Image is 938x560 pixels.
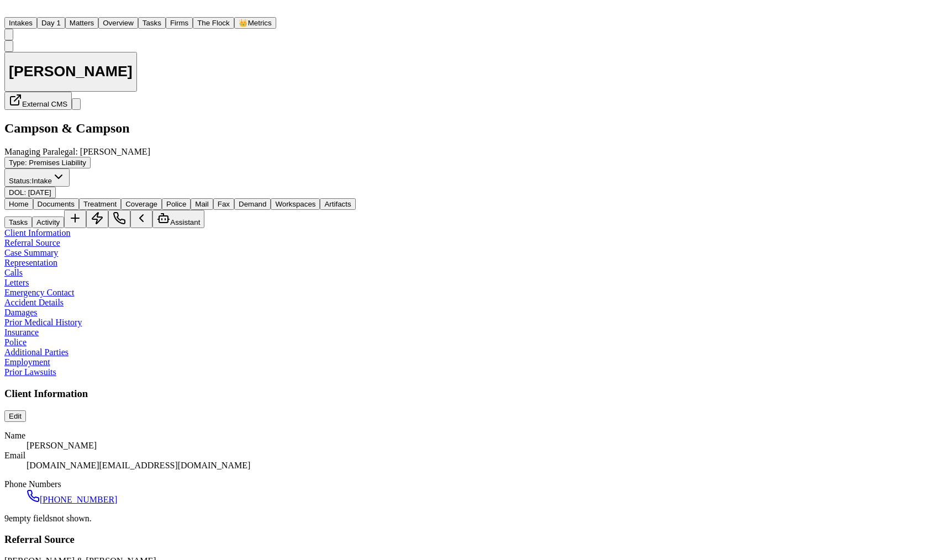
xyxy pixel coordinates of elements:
[4,238,60,247] a: Referral Source
[27,495,117,504] a: Call 1 (347) 963-3838
[27,461,356,471] div: [DOMAIN_NAME][EMAIL_ADDRESS][DOMAIN_NAME]
[4,18,37,27] a: Intakes
[4,347,68,357] a: Additional Parties
[4,337,27,347] a: Police
[4,17,37,29] button: Intakes
[275,200,315,208] span: Workspaces
[166,18,193,27] a: Firms
[4,168,70,187] button: Change status from Intake
[4,187,56,198] button: Edit DOL: 2025-08-09
[234,17,276,29] button: crownMetrics
[166,17,193,29] button: Firms
[38,200,75,208] span: Documents
[166,200,186,208] span: Police
[4,228,71,237] a: Client Information
[193,17,234,29] button: The Flock
[4,268,23,277] a: Calls
[9,412,22,420] span: Edit
[22,100,67,108] span: External CMS
[32,177,52,185] span: Intake
[98,17,138,29] button: Overview
[37,18,65,27] a: Day 1
[239,19,248,27] span: crown
[138,18,166,27] a: Tasks
[4,451,356,461] dt: Email
[4,121,356,136] h2: Campson & Campson
[138,17,166,29] button: Tasks
[4,52,137,92] button: Edit matter name
[4,278,29,287] a: Letters
[65,17,98,29] button: Matters
[125,200,157,208] span: Coverage
[98,18,138,27] a: Overview
[9,63,133,80] h1: [PERSON_NAME]
[83,200,117,208] span: Treatment
[9,159,27,167] span: Type :
[37,17,65,29] button: Day 1
[4,479,61,489] span: Phone Numbers
[248,19,272,27] span: Metrics
[4,157,91,168] button: Edit Type: Premises Liability
[80,147,150,156] span: [PERSON_NAME]
[65,18,98,27] a: Matters
[4,514,356,524] p: 9 empty fields not shown.
[4,7,18,17] a: Home
[4,308,38,317] a: Damages
[4,357,50,367] a: Employment
[193,18,234,27] a: The Flock
[4,388,356,400] h3: Client Information
[4,298,64,307] a: Accident Details
[324,200,351,208] span: Artifacts
[4,4,18,15] img: Finch Logo
[4,216,32,228] button: Tasks
[4,367,56,377] a: Prior Lawsuits
[9,177,32,185] span: Status:
[27,441,356,451] div: [PERSON_NAME]
[28,188,51,197] span: [DATE]
[218,200,230,208] span: Fax
[170,218,200,226] span: Assistant
[4,318,82,327] a: Prior Medical History
[4,258,57,267] a: Representation
[195,200,208,208] span: Mail
[4,248,58,257] a: Case Summary
[9,200,29,208] span: Home
[4,533,356,546] h3: Referral Source
[86,210,108,228] button: Create Immediate Task
[239,200,266,208] span: Demand
[29,159,86,167] span: Premises Liability
[4,92,72,110] button: External CMS
[152,210,204,228] button: Assistant
[4,288,74,297] a: Emergency Contact
[64,210,86,228] button: Add Task
[4,431,356,441] dt: Name
[4,147,78,156] span: Managing Paralegal:
[9,188,26,197] span: DOL :
[4,327,39,337] a: Insurance
[4,40,13,52] button: Copy Matter ID
[4,410,26,422] button: Edit
[32,216,64,228] button: Activity
[108,210,130,228] button: Make a Call
[234,18,276,27] a: crownMetrics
